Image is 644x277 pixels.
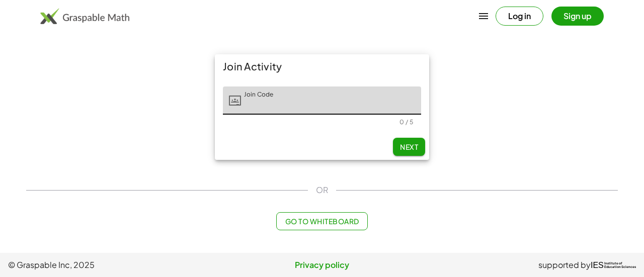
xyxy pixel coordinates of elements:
span: Go to Whiteboard [285,217,359,226]
button: Log in [496,7,543,26]
div: 0 / 5 [399,118,413,126]
div: Join Activity [215,54,429,78]
button: Go to Whiteboard [276,212,367,230]
span: Next [400,142,418,151]
span: Institute of Education Sciences [604,262,636,269]
button: Next [393,138,425,156]
button: Sign up [551,7,604,26]
span: supported by [538,259,591,271]
a: Privacy policy [217,259,427,271]
a: IESInstitute ofEducation Sciences [591,259,636,271]
span: OR [316,184,328,196]
span: IES [591,260,604,270]
span: © Graspable Inc, 2025 [8,259,217,271]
